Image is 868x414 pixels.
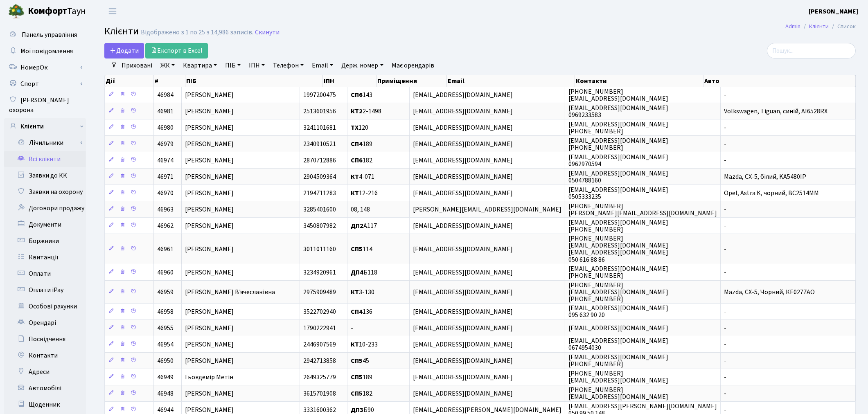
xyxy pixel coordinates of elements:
[104,43,144,59] a: Додати
[829,22,856,31] li: Список
[157,59,178,72] a: ЖК
[724,107,827,116] span: Volkswagen, Tiguan, синій, AI6528RX
[303,107,336,116] span: 2513601956
[185,75,322,87] th: ПІБ
[575,75,703,87] th: Контакти
[351,389,372,398] span: 182
[4,347,86,364] a: Контакти
[4,76,86,92] a: Спорт
[157,373,174,382] span: 46949
[568,87,668,103] span: [PHONE_NUMBER] [EMAIL_ADDRESS][DOMAIN_NAME]
[303,324,336,333] span: 1790222941
[809,7,858,16] b: [PERSON_NAME]
[185,90,234,99] span: [PERSON_NAME]
[413,373,513,382] span: [EMAIL_ADDRESS][DOMAIN_NAME]
[185,340,234,349] span: [PERSON_NAME]
[413,123,513,132] span: [EMAIL_ADDRESS][DOMAIN_NAME]
[351,156,363,165] b: СП6
[145,43,208,59] a: Експорт в Excel
[185,389,234,398] span: [PERSON_NAME]
[154,75,185,87] th: #
[4,282,86,298] a: Оплати iPay
[338,59,386,72] a: Держ. номер
[105,75,154,87] th: Дії
[351,307,372,316] span: 136
[351,356,363,365] b: СП5
[568,324,668,333] span: [EMAIL_ADDRESS][DOMAIN_NAME]
[568,169,668,185] span: [EMAIL_ADDRESS][DOMAIN_NAME] 0504788160
[157,268,174,277] span: 46960
[185,139,234,148] span: [PERSON_NAME]
[568,336,668,352] span: [EMAIL_ADDRESS][DOMAIN_NAME] 0674954030
[351,221,363,230] b: ДП2
[568,120,668,136] span: [EMAIL_ADDRESS][DOMAIN_NAME] [PHONE_NUMBER]
[323,75,377,87] th: ІПН
[413,156,513,165] span: [EMAIL_ADDRESS][DOMAIN_NAME]
[303,156,336,165] span: 2870712886
[351,172,374,181] span: 4-071
[351,268,363,277] b: ДП4
[568,136,668,152] span: [EMAIL_ADDRESS][DOMAIN_NAME] [PHONE_NUMBER]
[351,324,353,333] span: -
[4,200,86,216] a: Договори продажу
[4,59,86,76] a: НомерОк
[351,107,381,116] span: 2-1498
[568,353,668,369] span: [EMAIL_ADDRESS][DOMAIN_NAME] [PHONE_NUMBER]
[4,43,86,59] a: Мої повідомлення
[413,268,513,277] span: [EMAIL_ADDRESS][DOMAIN_NAME]
[303,307,336,316] span: 3522702940
[185,245,234,254] span: [PERSON_NAME]
[157,245,174,254] span: 46961
[303,389,336,398] span: 3615701908
[4,265,86,282] a: Оплати
[724,389,726,398] span: -
[104,24,139,38] span: Клієнти
[22,30,77,39] span: Панель управління
[413,324,513,333] span: [EMAIL_ADDRESS][DOMAIN_NAME]
[724,288,815,297] span: Mazda, CX-5, Чорний, КЕ0277АО
[351,156,372,165] span: 182
[413,389,513,398] span: [EMAIL_ADDRESS][DOMAIN_NAME]
[157,340,174,349] span: 46954
[351,245,363,254] b: СП5
[180,59,220,72] a: Квартира
[185,356,234,365] span: [PERSON_NAME]
[4,216,86,233] a: Документи
[303,123,336,132] span: 3241101681
[351,123,358,132] b: ТХ
[773,18,868,35] nav: breadcrumb
[351,139,363,148] b: СП4
[413,90,513,99] span: [EMAIL_ADDRESS][DOMAIN_NAME]
[351,172,359,181] b: КТ
[388,59,437,72] a: Має орендарів
[724,205,726,214] span: -
[413,245,513,254] span: [EMAIL_ADDRESS][DOMAIN_NAME]
[413,307,513,316] span: [EMAIL_ADDRESS][DOMAIN_NAME]
[568,202,717,218] span: [PHONE_NUMBER] [PERSON_NAME][EMAIL_ADDRESS][DOMAIN_NAME]
[309,59,336,72] a: Email
[118,59,156,72] a: Приховані
[413,107,513,116] span: [EMAIL_ADDRESS][DOMAIN_NAME]
[4,233,86,249] a: Боржники
[4,27,86,43] a: Панель управління
[157,324,174,333] span: 46955
[568,218,668,234] span: [EMAIL_ADDRESS][DOMAIN_NAME] [PHONE_NUMBER]
[157,221,174,230] span: 46962
[185,172,234,181] span: [PERSON_NAME]
[351,373,372,382] span: 189
[413,356,513,365] span: [EMAIL_ADDRESS][DOMAIN_NAME]
[767,43,856,59] input: Пошук...
[4,315,86,331] a: Орендарі
[703,75,856,87] th: Авто
[303,221,336,230] span: 3450807982
[377,75,447,87] th: Приміщення
[303,356,336,365] span: 2942713858
[568,185,668,201] span: [EMAIL_ADDRESS][DOMAIN_NAME] 0505333235
[351,205,370,214] span: 08, 148
[413,288,513,297] span: [EMAIL_ADDRESS][DOMAIN_NAME]
[4,118,86,135] a: Клієнти
[157,288,174,297] span: 46959
[157,139,174,148] span: 46979
[351,123,368,132] span: 120
[413,189,513,198] span: [EMAIL_ADDRESS][DOMAIN_NAME]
